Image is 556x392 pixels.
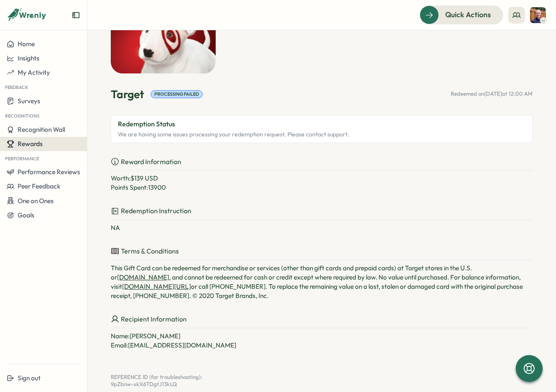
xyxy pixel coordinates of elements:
p: This Gift Card can be redeemed for merchandise or services (other than gift cards and prepaid car... [111,264,533,301]
div: NA [111,223,533,233]
p: Terms & Conditions [111,246,533,260]
img: Target [111,7,216,73]
p: Name: [PERSON_NAME] [111,332,533,341]
p: Redemption Status [118,119,525,129]
p: Reward Information [111,157,533,171]
a: [DOMAIN_NAME] [117,273,169,281]
p: Points Spent: 13900 [111,183,533,192]
span: My Activity [18,68,50,76]
span: Surveys [18,97,40,105]
p: Email: [EMAIL_ADDRESS][DOMAIN_NAME] [111,341,533,350]
button: Expand sidebar [72,11,80,19]
p: REFERENCE ID (for troubleshooting): 9pZbnw-xkX6TDgtJ13kLQ [111,374,533,388]
span: Home [18,40,35,48]
span: Sign out [18,374,41,382]
span: Quick Actions [445,9,491,20]
span: Insights [18,54,39,62]
p: Redeemed on [DATE] at 12:00 AM [451,90,533,98]
p: Recipient Information [111,314,533,328]
span: Performance Reviews [18,168,80,176]
span: Goals [18,211,34,219]
p: Target [111,87,144,102]
img: Morgan Ludtke [530,7,546,23]
a: [DOMAIN_NAME][URL] [122,282,191,290]
p: Redemption Instruction [111,206,533,220]
span: Peer Feedback [18,182,60,190]
span: Recognition Wall [18,125,65,133]
p: We are having some issues processing your redemption request. Please contact support. [118,129,525,139]
span: One on Ones [18,197,54,205]
span: Rewards [18,140,43,148]
p: Worth: $ 139 USD [111,174,533,183]
div: Processing Failed [151,90,203,98]
button: Quick Actions [420,5,503,24]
